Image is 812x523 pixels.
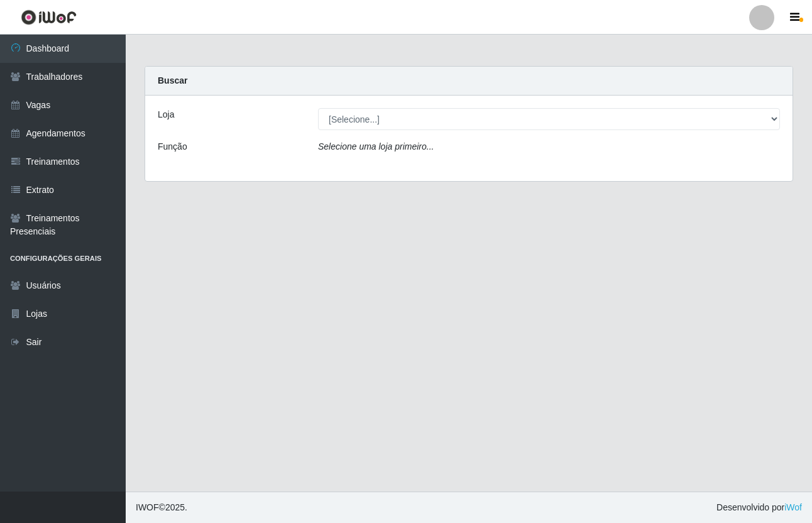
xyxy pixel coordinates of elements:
span: Desenvolvido por [716,501,802,514]
img: CoreUI Logo [21,9,77,25]
strong: Buscar [158,75,187,85]
a: iWof [784,502,802,512]
span: IWOF [136,502,159,512]
label: Loja [158,108,174,121]
span: © 2025 . [136,501,187,514]
i: Selecione uma loja primeiro... [318,141,434,151]
label: Função [158,140,187,153]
